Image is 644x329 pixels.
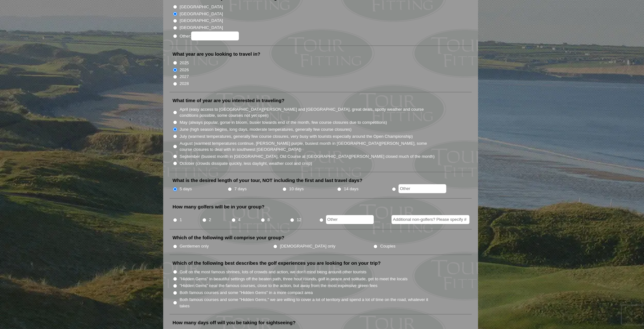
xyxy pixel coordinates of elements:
[173,97,285,104] label: What time of year are you interested in traveling?
[180,243,209,249] label: Gentlemen only
[180,186,192,192] label: 5 days
[289,186,304,192] label: 10 days
[297,217,301,223] label: 12
[191,31,239,40] input: Other:
[344,186,358,192] label: 14 days
[180,67,189,73] label: 2026
[173,51,260,57] label: What year are you looking to travel in?
[173,260,381,266] label: Which of the following best describes the golf experiences you are looking for on your trip?
[180,24,223,31] label: [GEOGRAPHIC_DATA]
[173,204,265,210] label: How many golfers will be in your group?
[180,31,239,40] label: Other:
[238,217,240,223] label: 4
[180,60,189,66] label: 2025
[180,106,435,119] label: April (easy access to [GEOGRAPHIC_DATA][PERSON_NAME] and [GEOGRAPHIC_DATA], great deals, spotty w...
[180,17,223,24] label: [GEOGRAPHIC_DATA]
[180,140,435,153] label: August (warmest temperatures continue, [PERSON_NAME] purple, busiest month in [GEOGRAPHIC_DATA][P...
[180,269,367,275] label: Golf on the most famous shrines, lots of crowds and action, we don't mind being around other tour...
[173,177,363,184] label: What is the desired length of your tour, NOT including the first and last travel days?
[234,186,247,192] label: 7 days
[180,276,408,282] label: "Hidden Gems" in beautiful settings off the beaten path, three hour rounds, golf in peace and sol...
[180,126,352,133] label: June (high season begins, long days, moderate temperatures, generally few course closures)
[180,217,182,223] label: 1
[173,319,296,326] label: How many days off will you be taking for sightseeing?
[180,297,435,309] label: Both famous courses and some "Hidden Gems," we are willing to cover a lot of territory and spend ...
[180,283,377,289] label: "Hidden Gems" near the famous courses, close to the action, but away from the most expensive gree...
[380,243,395,249] label: Couples
[180,11,223,17] label: [GEOGRAPHIC_DATA]
[391,215,469,224] input: Additional non-golfers? Please specify #
[180,153,435,160] label: September (busiest month in [GEOGRAPHIC_DATA], Old Course at [GEOGRAPHIC_DATA][PERSON_NAME] close...
[180,80,189,87] label: 2028
[267,217,270,223] label: 8
[173,234,285,241] label: Which of the following will comprise your group?
[180,160,312,167] label: October (crowds dissipate quickly, less daylight, weather cool and crisp)
[280,243,335,249] label: [DEMOGRAPHIC_DATA] only
[326,215,374,224] input: Other
[180,119,387,126] label: May (always popular, gorse in bloom, busier towards end of the month, few course closures due to ...
[398,184,446,193] input: Other
[180,290,313,296] label: Both famous courses and some "Hidden Gems" in a more compact area
[209,217,211,223] label: 2
[180,4,223,10] label: [GEOGRAPHIC_DATA]
[180,133,413,140] label: July (warmest temperatures, generally few course closures, very busy with tourists especially aro...
[180,73,189,80] label: 2027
